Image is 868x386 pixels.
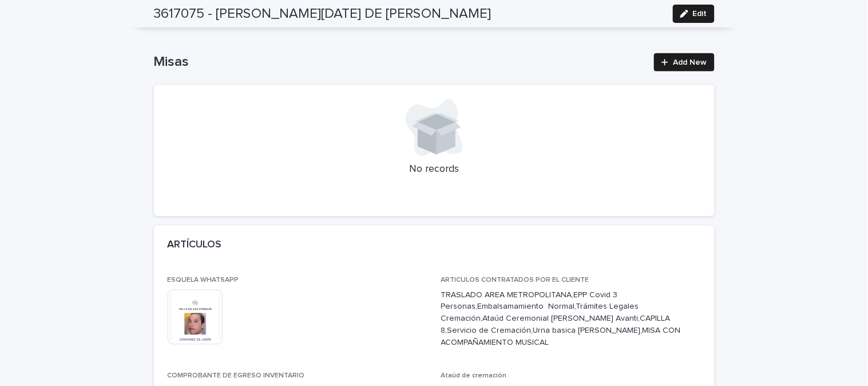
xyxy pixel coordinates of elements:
h2: ARTÍCULOS [168,239,222,252]
p: No records [168,163,701,176]
span: COMPROBANTE DE EGRESO INVENTARIO [168,373,305,380]
span: ARTICULOS CONTRATADOS POR EL CLIENTE [441,277,589,284]
span: ESQUELA WHATSAPP [168,277,239,284]
span: Edit [693,10,707,18]
p: TRASLADO AREA METROPOLITANA,EPP Covid 3 Personas,Embalsamamiento Normal,Trámites Legales Cremació... [441,290,701,349]
span: Ataúd de cremación [441,373,507,380]
h1: Misas [154,54,648,70]
button: Edit [673,5,715,23]
h2: 3617075 - [PERSON_NAME][DATE] DE [PERSON_NAME] [154,6,492,22]
a: Add New [654,53,714,72]
span: Add New [673,58,707,66]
